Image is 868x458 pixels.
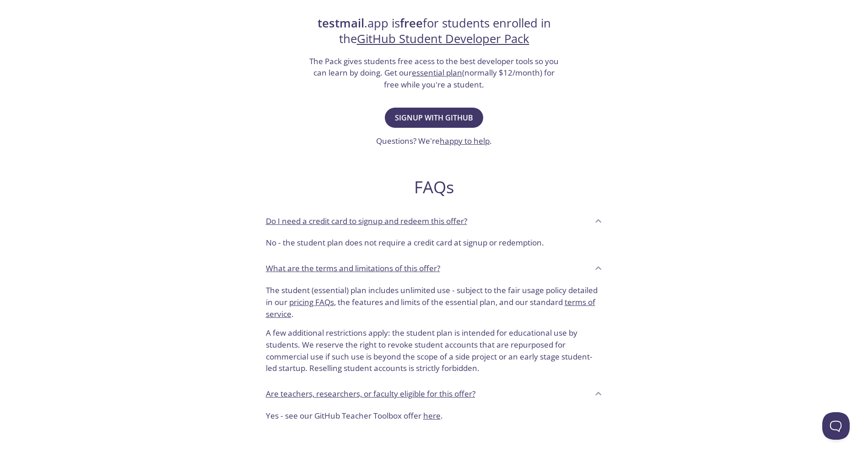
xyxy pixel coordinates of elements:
div: Do I need a credit card to signup and redeem this offer? [259,208,610,233]
a: GitHub Student Developer Pack [357,31,529,47]
p: No - the student plan does not require a credit card at signup or redemption. [266,237,603,249]
h3: The Pack gives students free acess to the best developer tools so you can learn by doing. Get our... [308,55,560,91]
p: A few additional restrictions apply: the student plan is intended for educational use by students... [266,320,603,374]
h2: .app is for students enrolled in the [308,16,560,47]
a: pricing FAQs [289,297,334,307]
a: happy to help [440,136,490,146]
button: Signup with GitHub [385,108,483,128]
div: What are the terms and limitations of this offer? [259,281,610,382]
iframe: Help Scout Beacon - Open [822,412,850,440]
div: What are the terms and limitations of this offer? [259,256,610,281]
p: The student (essential) plan includes unlimited use - subject to the fair usage policy detailed i... [266,284,603,320]
p: Yes - see our GitHub Teacher Toolbox offer . [266,410,603,422]
h2: FAQs [259,177,610,197]
a: here [423,410,441,421]
strong: testmail [318,15,364,31]
p: Are teachers, researchers, or faculty eligible for this offer? [266,388,475,400]
a: terms of service [266,297,595,319]
p: Do I need a credit card to signup and redeem this offer? [266,215,467,227]
h3: Questions? We're . [376,135,492,147]
div: Are teachers, researchers, or faculty eligible for this offer? [259,406,610,429]
a: essential plan [412,67,462,78]
div: Are teachers, researchers, or faculty eligible for this offer? [259,382,610,406]
span: Signup with GitHub [395,111,473,124]
strong: free [400,15,423,31]
div: Do I need a credit card to signup and redeem this offer? [259,233,610,256]
p: What are the terms and limitations of this offer? [266,262,440,274]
